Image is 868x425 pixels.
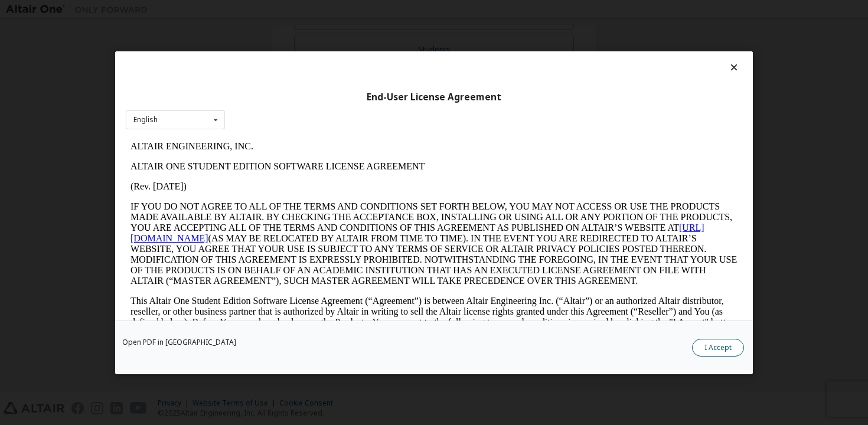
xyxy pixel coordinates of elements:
div: End-User License Agreement [126,91,742,103]
p: ALTAIR ENGINEERING, INC. [5,5,612,15]
p: ALTAIR ONE STUDENT EDITION SOFTWARE LICENSE AGREEMENT [5,25,612,35]
p: (Rev. [DATE]) [5,45,612,55]
div: English [133,116,158,123]
button: I Accept [692,339,744,357]
p: This Altair One Student Edition Software License Agreement (“Agreement”) is between Altair Engine... [5,159,612,202]
a: Open PDF in [GEOGRAPHIC_DATA] [122,339,236,346]
a: [URL][DOMAIN_NAME] [5,86,579,107]
p: IF YOU DO NOT AGREE TO ALL OF THE TERMS AND CONDITIONS SET FORTH BELOW, YOU MAY NOT ACCESS OR USE... [5,65,612,150]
